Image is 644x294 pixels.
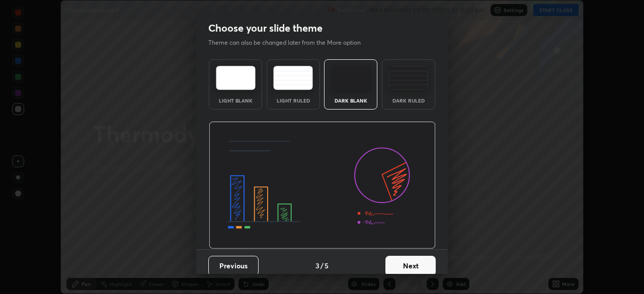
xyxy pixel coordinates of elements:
div: Dark Blank [331,98,371,103]
h4: 5 [325,260,329,271]
button: Previous [208,256,259,276]
h2: Choose your slide theme [208,22,323,35]
h4: / [320,260,324,271]
img: lightTheme.e5ed3b09.svg [216,66,256,90]
div: Light Ruled [273,98,313,103]
img: darkTheme.f0cc69e5.svg [331,66,371,90]
img: darkRuledTheme.de295e13.svg [388,66,428,90]
div: Light Blank [215,98,256,103]
div: Dark Ruled [388,98,429,103]
h4: 3 [315,260,319,271]
img: darkThemeBanner.d06ce4a2.svg [209,122,436,249]
p: Theme can also be changed later from the More option [208,38,371,47]
img: lightRuledTheme.5fabf969.svg [273,66,313,90]
button: Next [385,256,436,276]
